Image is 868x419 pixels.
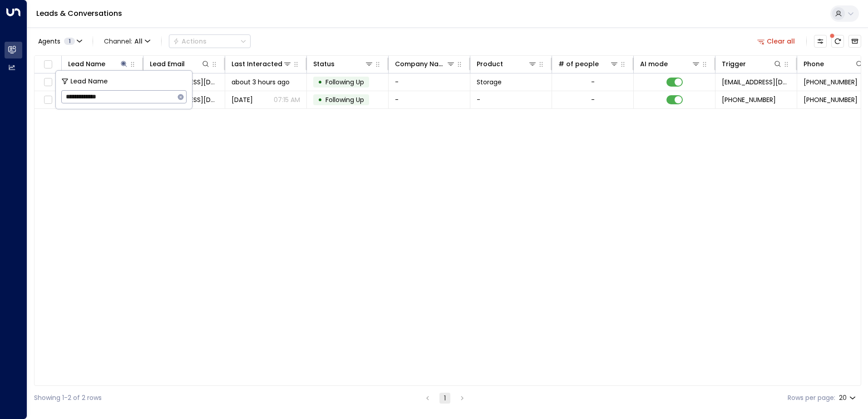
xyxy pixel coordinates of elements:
[325,95,364,104] span: Following Up
[389,73,470,91] td: -
[804,58,824,69] div: Phone
[169,34,251,48] button: Actions
[325,78,364,87] span: Following Up
[395,58,446,69] div: Company Name
[64,38,75,45] span: 1
[169,34,251,48] div: Button group with a nested menu
[477,58,537,69] div: Product
[100,35,154,48] span: Channel:
[422,392,468,404] nav: pagination navigation
[232,58,292,69] div: Last Interacted
[42,94,54,106] span: Toggle select row
[38,38,60,44] span: Agents
[470,91,552,108] td: -
[640,58,700,69] div: AI mode
[558,58,619,69] div: # of people
[134,38,143,45] span: All
[591,95,595,104] div: -
[814,35,827,48] button: Customize
[173,37,207,45] div: Actions
[558,58,599,69] div: # of people
[722,58,782,69] div: Trigger
[34,35,85,48] button: Agents1
[70,76,108,87] span: Lead Name
[34,393,102,403] div: Showing 1-2 of 2 rows
[42,77,54,88] span: Toggle select row
[804,78,858,87] span: +447562259801
[232,95,253,104] span: Sep 16, 2025
[150,58,185,69] div: Lead Email
[722,95,776,104] span: +447562259801
[232,78,290,87] span: about 3 hours ago
[477,58,503,69] div: Product
[722,78,790,87] span: leads@space-station.co.uk
[804,95,858,104] span: +447562259801
[313,58,335,69] div: Status
[318,74,322,90] div: •
[831,35,844,48] span: There are new threads available. Refresh the grid to view the latest updates.
[36,8,122,19] a: Leads & Conversations
[42,59,54,70] span: Toggle select all
[754,35,799,48] button: Clear all
[848,35,861,48] button: Archived Leads
[68,58,128,69] div: Lead Name
[439,393,450,404] button: page 1
[68,58,105,69] div: Lead Name
[477,78,502,87] span: Storage
[100,35,154,48] button: Channel:All
[313,58,374,69] div: Status
[274,95,300,104] p: 07:15 AM
[395,58,455,69] div: Company Name
[232,58,282,69] div: Last Interacted
[640,58,668,69] div: AI mode
[839,391,858,404] div: 20
[722,58,746,69] div: Trigger
[591,78,595,87] div: -
[804,58,864,69] div: Phone
[389,91,470,108] td: -
[788,393,835,403] label: Rows per page:
[150,58,210,69] div: Lead Email
[318,92,322,107] div: •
